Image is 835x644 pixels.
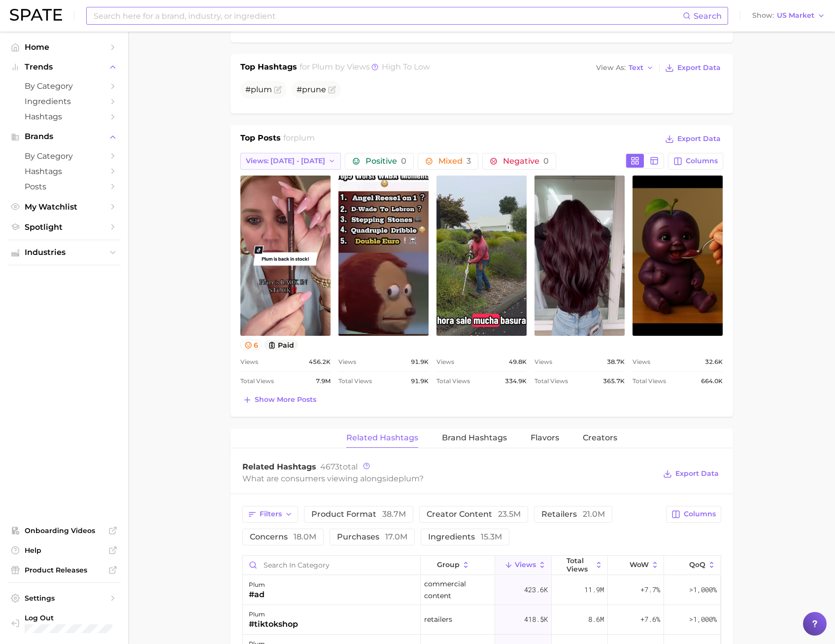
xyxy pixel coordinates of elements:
span: 8.6m [588,613,604,625]
span: Export Data [677,135,721,143]
span: product format [311,510,406,518]
span: Positive [366,157,406,165]
span: total [320,462,358,471]
span: 32.6k [705,356,723,368]
div: What are consumers viewing alongside ? [242,472,656,485]
span: +7.6% [640,613,660,625]
span: Total Views [436,375,470,387]
span: QoQ [689,561,705,569]
input: Search here for a brand, industry, or ingredient [93,7,683,24]
span: Spotlight [25,222,103,232]
button: Views: [DATE] - [DATE] [240,153,341,170]
span: # [245,85,272,94]
span: Search [694,11,722,21]
button: paid [264,340,298,350]
span: creator content [427,510,521,518]
button: QoQ [664,556,720,575]
span: 365.7k [603,375,625,387]
a: by Category [8,148,120,164]
button: plum#adcommercial content423.6k11.9m+7.7%>1,000% [243,575,721,605]
span: Columns [686,157,718,165]
span: Views [633,356,650,368]
button: Show more posts [240,393,319,407]
button: Filters [242,506,298,523]
span: Creators [583,433,617,442]
button: Columns [666,506,721,523]
span: Hashtags [25,112,103,121]
span: Filters [260,510,282,518]
span: Brands [25,132,103,141]
span: 15.3m [481,532,502,541]
a: Spotlight [8,219,120,235]
h1: Top Posts [240,132,281,147]
button: group [421,556,496,575]
a: Settings [8,591,120,606]
span: purchases [337,533,407,541]
a: Posts [8,179,120,194]
span: 91.9k [411,356,429,368]
a: My Watchlist [8,199,120,215]
span: Ingredients [25,97,103,106]
span: 38.7m [382,509,406,519]
button: Export Data [661,467,721,481]
span: 7.9m [316,375,331,387]
span: concerns [250,533,316,541]
div: #tiktokshop [249,618,298,630]
span: Help [25,546,103,555]
div: plum [249,608,298,620]
h2: for by Views [300,61,430,75]
span: Views [534,356,552,368]
a: by Category [8,78,120,94]
span: 18.0m [294,532,316,541]
span: Export Data [675,469,719,478]
span: plum [399,474,419,483]
a: Ingredients [8,94,120,109]
button: plum#tiktokshopretailers418.5k8.6m+7.6%>1,000% [243,605,721,635]
span: WoW [630,561,649,569]
span: Hashtags [25,167,103,176]
span: Total Views [534,375,568,387]
a: Onboarding Videos [8,523,120,538]
span: Views [240,356,258,368]
span: Negative [503,157,549,165]
span: Related Hashtags [346,433,418,442]
span: 0 [401,156,406,166]
span: US Market [777,13,814,18]
span: Show more posts [255,395,316,404]
span: Log Out [25,613,121,622]
span: retailers [541,510,605,518]
span: high to low [382,62,430,72]
span: >1,000% [689,585,717,594]
span: Product Releases [25,566,103,574]
span: by Category [25,151,103,161]
span: 418.5k [524,613,548,625]
div: plum [249,579,265,591]
span: Columns [684,510,716,518]
span: plum [294,133,315,143]
span: Brand Hashtags [442,433,507,442]
button: ShowUS Market [750,9,828,22]
button: Brands [8,129,120,144]
button: Trends [8,60,120,74]
span: #prune [297,85,326,94]
span: Total Views [240,375,274,387]
span: Views: [DATE] - [DATE] [246,157,325,165]
button: Export Data [663,132,723,146]
span: View As [596,65,626,71]
a: Hashtags [8,109,120,124]
span: commercial content [424,578,492,602]
span: 456.2k [309,356,331,368]
span: Industries [25,248,103,257]
span: 334.9k [505,375,527,387]
span: 3 [467,156,471,166]
img: SPATE [10,9,62,21]
span: Views [436,356,454,368]
span: ingredients [428,533,502,541]
a: Hashtags [8,164,120,179]
span: 17.0m [385,532,407,541]
button: Flag as miscategorized or irrelevant [328,86,336,94]
button: WoW [608,556,664,575]
span: 91.9k [411,375,429,387]
a: Product Releases [8,563,120,577]
h1: Top Hashtags [240,61,297,75]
